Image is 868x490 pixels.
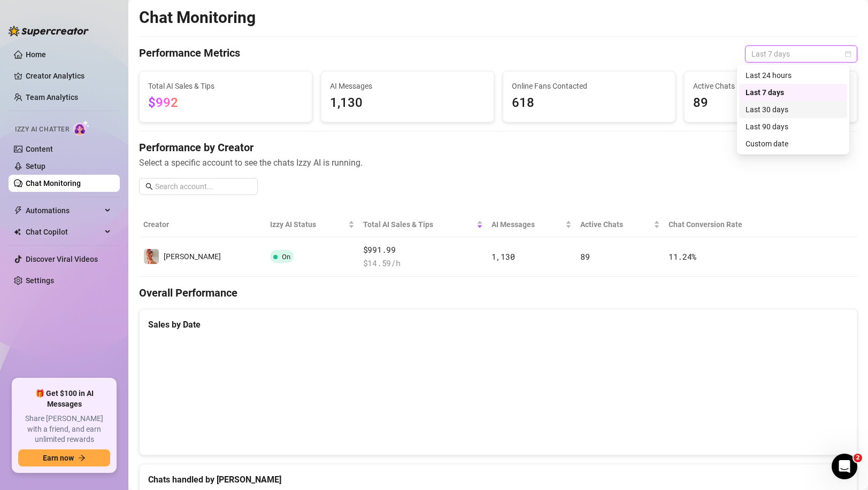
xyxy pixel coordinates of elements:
th: Total AI Sales & Tips [359,212,487,237]
span: Izzy AI Chatter [15,125,69,135]
span: Active Chats [693,80,848,92]
div: Last 7 days [746,87,841,98]
a: Chat Monitoring [26,179,81,188]
th: Active Chats [576,212,664,237]
div: Last 24 hours [746,69,841,81]
div: Sales by Date [148,318,848,331]
div: Custom date [746,138,841,150]
th: Izzy AI Status [266,212,359,237]
span: Earn now [43,454,74,462]
div: Last 24 hours [739,67,847,84]
img: AI Chatter [73,120,90,136]
span: 11.24 % [669,251,696,262]
span: Izzy AI Status [270,219,346,230]
div: Chats handled by [PERSON_NAME] [148,473,848,486]
span: Total AI Sales & Tips [363,219,474,230]
span: AI Messages [491,219,563,230]
div: Last 30 days [739,101,847,118]
span: 🎁 Get $100 in AI Messages [18,388,110,409]
div: Last 30 days [746,104,841,115]
span: Chat Copilot [26,223,102,240]
a: Settings [26,276,54,285]
h4: Performance by Creator [139,140,857,155]
h4: Overall Performance [139,285,857,300]
a: Home [26,50,46,59]
span: On [282,253,290,261]
div: Last 7 days [739,84,847,101]
span: $992 [148,95,178,110]
span: calendar [845,51,851,57]
a: Team Analytics [26,93,78,102]
span: $991.99 [363,244,483,256]
span: Share [PERSON_NAME] with a friend, and earn unlimited rewards [18,414,110,445]
a: Creator Analytics [26,67,111,84]
h4: Performance Metrics [139,45,240,63]
span: 1,130 [330,93,485,113]
input: Search account... [155,181,251,192]
iframe: Intercom live chat [832,454,857,479]
span: [PERSON_NAME] [164,252,221,261]
div: Last 90 days [746,121,841,133]
a: Setup [26,162,45,170]
img: Chat Copilot [14,228,21,236]
span: search [145,183,153,190]
span: Automations [26,202,102,219]
span: AI Messages [330,80,485,92]
th: AI Messages [487,212,576,237]
th: Chat Conversion Rate [664,212,786,237]
span: $ 14.59 /h [363,257,483,270]
img: holly [144,249,159,264]
a: Discover Viral Videos [26,255,98,263]
span: 89 [580,251,589,262]
span: Total AI Sales & Tips [148,80,303,92]
span: 2 [854,454,862,462]
span: 1,130 [491,251,515,262]
span: 618 [512,93,667,113]
th: Creator [139,212,266,237]
span: Last 7 days [751,46,851,62]
span: Active Chats [580,219,651,230]
span: Select a specific account to see the chats Izzy AI is running. [139,156,857,169]
div: Custom date [739,135,847,152]
span: 89 [693,93,848,113]
div: Last 90 days [739,118,847,135]
button: Earn nowarrow-right [18,449,110,466]
span: thunderbolt [14,206,22,215]
span: Online Fans Contacted [512,80,667,92]
img: logo-BBDzfeDw.svg [9,26,89,36]
span: arrow-right [78,454,86,462]
h2: Chat Monitoring [139,7,256,28]
a: Content [26,145,53,153]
